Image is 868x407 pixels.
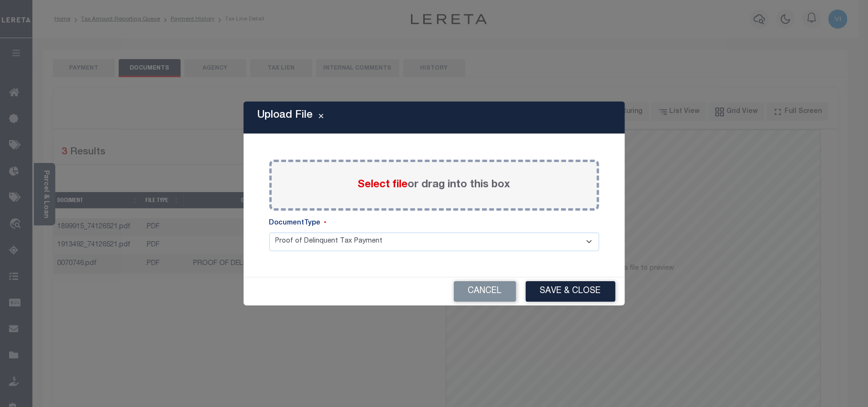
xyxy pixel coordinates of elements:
button: Cancel [454,281,516,302]
span: Select file [358,180,408,190]
button: Close [313,112,330,123]
h5: Upload File [258,109,313,122]
label: DocumentType [269,218,327,229]
button: Save & Close [526,281,615,302]
label: or drag into this box [358,177,511,193]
